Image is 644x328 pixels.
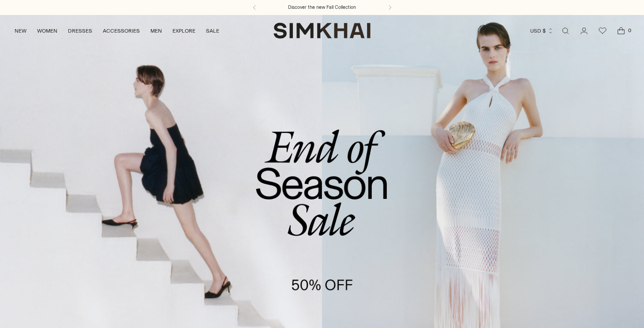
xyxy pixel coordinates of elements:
[557,22,574,40] a: Open search modal
[103,21,140,41] a: ACCESSORIES
[625,26,633,34] span: 0
[206,21,219,41] a: SALE
[172,21,195,41] a: EXPLORE
[273,22,371,39] a: SIMKHAI
[612,22,630,40] a: Open cart modal
[68,21,92,41] a: DRESSES
[594,22,611,40] a: Wishlist
[575,22,593,40] a: Go to the account page
[288,4,356,11] a: Discover the new Fall Collection
[15,21,26,41] a: NEW
[150,21,162,41] a: MEN
[37,21,57,41] a: WOMEN
[530,21,554,41] button: USD $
